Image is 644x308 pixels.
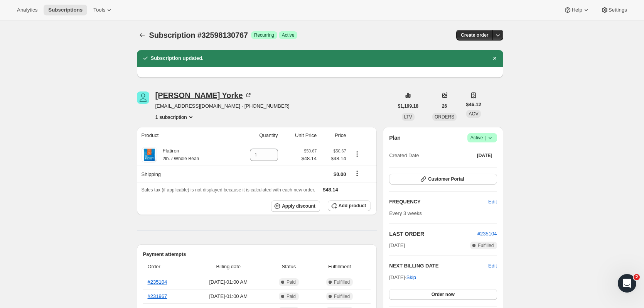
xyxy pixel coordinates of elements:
[254,32,274,38] span: Recurring
[442,103,447,109] span: 26
[339,203,366,209] span: Add product
[477,230,497,238] button: #235104
[634,274,640,280] span: 2
[489,53,500,64] button: Dismiss notification
[304,149,317,153] small: $50.67
[232,127,280,144] th: Quantity
[89,5,118,15] button: Tools
[466,101,481,108] span: $46.12
[151,54,204,62] h2: Subscription updated.
[334,279,350,285] span: Fulfilled
[155,102,290,110] span: [EMAIL_ADDRESS][DOMAIN_NAME] · [PHONE_NUMBER]
[44,5,87,15] button: Subscriptions
[393,101,423,112] button: $1,199.18
[406,274,416,281] span: Skip
[609,7,627,13] span: Settings
[389,274,416,280] span: [DATE] ·
[389,210,422,216] span: Every 3 weeks
[155,113,195,121] button: Product actions
[137,91,149,104] span: Cody Yorke
[333,149,346,153] small: $50.67
[271,200,320,212] button: Apply discount
[389,134,401,142] h2: Plan
[142,147,157,162] img: product img
[572,7,582,13] span: Help
[163,156,199,161] small: 2lb. / Whole Bean
[323,187,338,193] span: $48.14
[478,242,494,249] span: Fulfilled
[389,262,488,270] h2: NEXT BILLING DATE
[155,91,252,99] div: [PERSON_NAME] Yorke
[456,30,493,41] button: Create order
[484,196,501,208] button: Edit
[143,250,371,258] h2: Payment attempts
[435,114,454,120] span: ORDERS
[334,171,346,177] span: $0.00
[334,293,350,300] span: Fulfilled
[287,279,296,285] span: Paid
[472,150,497,161] button: [DATE]
[389,198,488,206] h2: FREQUENCY
[192,263,265,271] span: Billing date
[319,127,348,144] th: Price
[302,155,317,162] span: $48.14
[143,258,190,275] th: Order
[17,7,37,13] span: Analytics
[437,101,452,112] button: 26
[477,231,497,237] a: #235104
[192,293,265,300] span: [DATE] · 01:00 AM
[404,114,412,120] span: LTV
[559,5,594,15] button: Help
[470,134,494,142] span: Active
[389,289,497,300] button: Order now
[351,150,363,158] button: Product actions
[313,263,366,271] span: Fulfillment
[389,174,497,184] button: Customer Portal
[389,230,477,238] h2: LAST ORDER
[137,166,232,183] th: Shipping
[485,135,486,141] span: |
[461,32,488,38] span: Create order
[287,293,296,300] span: Paid
[48,7,83,13] span: Subscriptions
[389,152,419,159] span: Created Date
[321,155,346,162] span: $48.14
[432,291,455,298] span: Order now
[148,293,167,299] a: #231967
[469,111,478,117] span: AOV
[282,203,315,209] span: Apply discount
[328,200,371,211] button: Add product
[402,271,421,284] button: Skip
[157,147,199,162] div: Flatiron
[488,198,497,206] span: Edit
[389,242,405,249] span: [DATE]
[148,279,167,285] a: #235104
[618,274,636,293] iframe: Intercom live chat
[488,262,497,270] button: Edit
[428,176,464,182] span: Customer Portal
[93,7,105,13] span: Tools
[149,31,248,39] span: Subscription #32598130767
[269,263,309,271] span: Status
[137,30,148,41] button: Subscriptions
[12,5,42,15] button: Analytics
[398,103,418,109] span: $1,199.18
[282,32,295,38] span: Active
[142,187,315,193] span: Sales tax (if applicable) is not displayed because it is calculated with each new order.
[596,5,632,15] button: Settings
[280,127,319,144] th: Unit Price
[192,278,265,286] span: [DATE] · 01:00 AM
[137,127,232,144] th: Product
[477,152,492,159] span: [DATE]
[351,169,363,178] button: Shipping actions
